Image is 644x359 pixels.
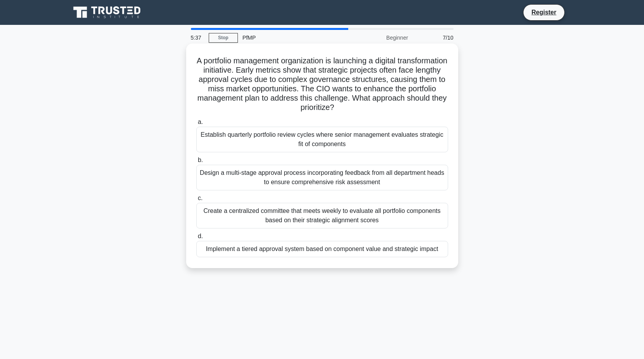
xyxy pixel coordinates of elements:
div: PfMP [238,30,345,45]
div: Create a centralized committee that meets weekly to evaluate all portfolio components based on th... [196,203,448,228]
span: a. [198,119,203,125]
span: d. [198,233,203,239]
a: Stop [209,33,238,43]
h5: A portfolio management organization is launching a digital transformation initiative. Early metri... [195,56,449,113]
span: c. [198,195,202,201]
a: Register [527,7,561,17]
div: 7/10 [413,30,458,45]
span: b. [198,157,203,163]
div: Implement a tiered approval system based on component value and strategic impact [196,241,448,257]
div: Beginner [345,30,413,45]
div: Establish quarterly portfolio review cycles where senior management evaluates strategic fit of co... [196,127,448,152]
div: Design a multi-stage approval process incorporating feedback from all department heads to ensure ... [196,165,448,190]
div: 5:37 [186,30,209,45]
